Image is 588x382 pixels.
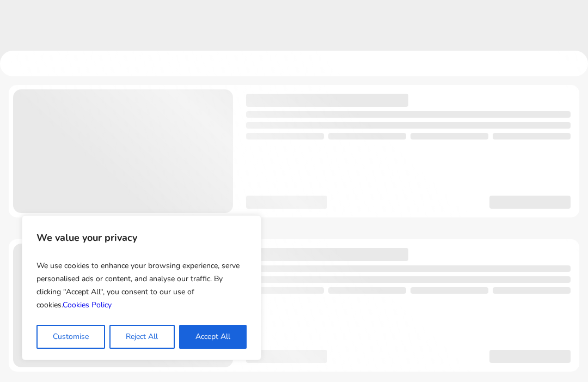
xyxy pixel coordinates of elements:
p: We use cookies to enhance your browsing experience, serve personalised ads or content, and analys... [36,255,247,316]
a: Cookies Policy [63,300,112,310]
div: We value your privacy [22,215,261,360]
p: We value your privacy [36,227,247,248]
button: Reject All [109,325,174,349]
button: Customise [36,325,105,349]
button: Accept All [179,325,247,349]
